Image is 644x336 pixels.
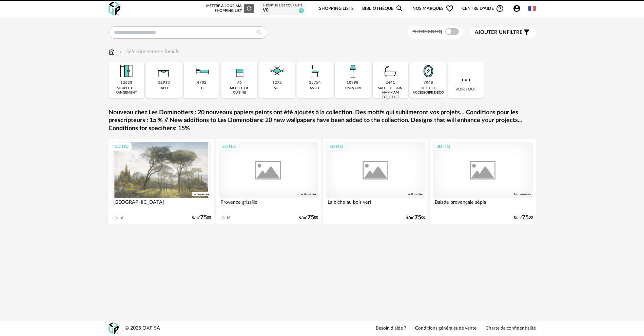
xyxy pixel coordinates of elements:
span: Heart Outline icon [446,4,454,13]
div: 18 [226,216,230,220]
div: 1272 [272,80,282,85]
img: fr [528,5,536,12]
span: Account Circle icon [513,4,521,13]
span: Account Circle icon [513,4,524,13]
img: Meuble%20de%20rangement.png [117,62,135,80]
div: 12633 [120,80,132,85]
img: svg+xml;base64,PHN2ZyB3aWR0aD0iMTYiIGhlaWdodD0iMTciIHZpZXdCb3g9IjAgMCAxNiAxNyIgZmlsbD0ibm9uZSIgeG... [109,48,115,56]
img: Miroir.png [419,62,437,80]
a: Charte de confidentialité [486,325,536,332]
span: Magnify icon [395,4,404,13]
div: 3D HQ [112,142,132,151]
button: Ajouter unfiltre Filter icon [470,27,536,38]
div: €/m² 00 [192,215,211,220]
div: Voir tout [448,62,484,98]
a: 3D HQ Provence grisaille 18 €/m²7500 [216,139,321,224]
img: OXP [109,322,119,334]
div: meuble de cuisine [223,86,255,95]
a: Besoin d'aide ? [376,325,406,332]
div: © 2025 OXP SA [125,325,160,332]
div: Sélectionner une famille [118,48,180,56]
div: assise [310,86,320,91]
a: BibliothèqueMagnify icon [362,1,404,17]
img: more.7b13dc1.svg [460,74,472,86]
a: Conditions générales de vente [415,325,476,332]
a: 3D HQ Balade provençale sépia €/m²7500 [430,139,536,224]
span: Help Circle Outline icon [496,4,504,13]
a: Shopping Lists [319,1,354,17]
div: Mettre à jour ma Shopping List [205,4,254,13]
img: Salle%20de%20bain.png [381,62,399,80]
span: Ajouter un [475,30,507,35]
a: Shopping List courante V0 4 [263,4,303,14]
div: €/m² 00 [514,215,533,220]
div: 4702 [197,80,207,85]
span: 4 [299,8,304,13]
span: Centre d'aideHelp Circle Outline icon [462,4,504,13]
img: Luminaire.png [344,62,362,80]
span: Refresh icon [246,6,252,10]
div: La biche au bois vert [326,198,426,211]
div: 12910 [158,80,170,85]
a: 3D HQ La biche au bois vert €/m²7500 [323,139,429,224]
div: Balade provençale sépia [433,198,533,211]
div: sol [274,86,280,91]
div: table [159,86,169,91]
div: 10998 [347,80,358,85]
span: 75 [200,215,207,220]
div: objet et accessoire déco [412,86,444,95]
img: OXP [109,2,120,16]
span: 75 [307,215,314,220]
span: Filter icon [523,28,531,37]
div: 3D HQ [326,142,346,151]
div: luminaire [344,86,362,91]
img: Rangement.png [230,62,249,80]
div: 35754 [309,80,321,85]
span: Filtre 3D HQ [412,29,442,34]
div: 2441 [386,80,395,85]
div: 16 [119,216,123,220]
span: 75 [522,215,529,220]
div: V0 [263,7,303,14]
img: Literie.png [193,62,211,80]
div: lit [199,86,204,91]
div: salle de bain hammam toilettes [375,86,406,99]
div: [GEOGRAPHIC_DATA] [112,198,211,211]
div: Provence grisaille [219,198,318,211]
div: Shopping List courante [263,4,303,8]
img: Assise.png [306,62,324,80]
img: Table.png [155,62,173,80]
img: svg+xml;base64,PHN2ZyB3aWR0aD0iMTYiIGhlaWdodD0iMTYiIHZpZXdCb3g9IjAgMCAxNiAxNiIgZmlsbD0ibm9uZSIgeG... [118,48,123,56]
img: Sol.png [268,62,286,80]
span: filtre [475,29,523,36]
div: 3D HQ [219,142,239,151]
div: meuble de rangement [111,86,142,95]
div: €/m² 00 [406,215,425,220]
div: 76 [237,80,242,85]
div: 3D HQ [433,142,453,151]
span: 75 [414,215,421,220]
span: Nos marques [412,1,454,17]
a: 3D HQ [GEOGRAPHIC_DATA] 16 €/m²7500 [109,139,214,224]
div: €/m² 00 [299,215,318,220]
a: Nouveau chez Les Dominotiers : 20 nouveaux papiers peints ont été ajoutés à la collection. Des mo... [109,109,536,133]
div: 7048 [424,80,433,85]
